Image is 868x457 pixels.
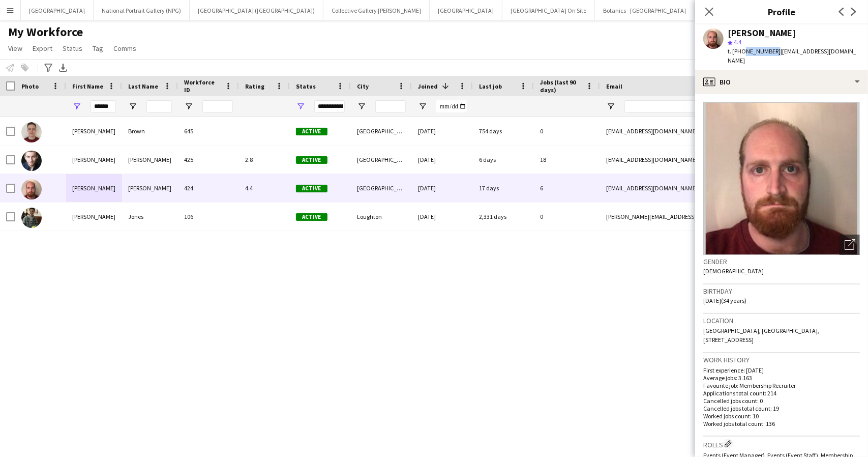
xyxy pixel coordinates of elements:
h3: Location [703,316,860,325]
div: [PERSON_NAME] [122,174,178,202]
span: [DATE] (34 years) [703,297,746,304]
img: Samuel Stewart [21,151,42,171]
div: 2.8 [239,146,290,174]
h3: Roles [703,439,860,449]
div: [EMAIL_ADDRESS][DOMAIN_NAME] [600,117,803,145]
div: 6 days [473,146,534,174]
input: Last Name Filter Input [146,100,172,112]
p: Applications total count: 214 [703,389,860,397]
span: Comms [113,44,136,53]
span: Active [296,156,327,164]
div: [PERSON_NAME] [66,203,122,231]
span: My Workforce [8,24,83,40]
div: 754 days [473,117,534,145]
button: National Portrait Gallery (NPG) [94,1,190,20]
img: Crew avatar or photo [703,102,860,255]
button: [GEOGRAPHIC_DATA] [21,1,94,20]
span: Active [296,128,327,135]
div: [DATE] [412,203,473,231]
div: [DATE] [412,174,473,202]
button: Open Filter Menu [128,102,137,111]
div: [PERSON_NAME] [66,146,122,174]
span: Status [63,44,82,53]
button: Open Filter Menu [357,102,366,111]
span: Last Name [128,82,158,90]
span: Joined [418,82,438,90]
span: [DEMOGRAPHIC_DATA] [703,267,764,275]
button: [GEOGRAPHIC_DATA] On Site [502,1,595,20]
span: [GEOGRAPHIC_DATA], [GEOGRAPHIC_DATA], [STREET_ADDRESS] [703,327,819,344]
div: 18 [534,146,600,174]
div: [PERSON_NAME][EMAIL_ADDRESS][PERSON_NAME][DOMAIN_NAME] [600,203,803,231]
div: [EMAIL_ADDRESS][DOMAIN_NAME] [600,174,803,202]
div: [PERSON_NAME] [66,174,122,202]
h3: Birthday [703,287,860,296]
img: Samuel Jones [21,208,42,228]
button: [GEOGRAPHIC_DATA] [430,1,502,20]
a: View [4,42,26,55]
button: [GEOGRAPHIC_DATA] ([GEOGRAPHIC_DATA]) [190,1,323,20]
p: Worked jobs count: 10 [703,412,860,420]
button: Open Filter Menu [606,102,615,111]
div: [GEOGRAPHIC_DATA] [351,117,412,145]
img: Samuel Brown [21,122,42,142]
div: [PERSON_NAME] [122,146,178,174]
button: Collective Gallery [PERSON_NAME] [323,1,430,20]
h3: Profile [695,5,868,18]
div: [DATE] [412,146,473,174]
div: [EMAIL_ADDRESS][DOMAIN_NAME] [600,146,803,174]
div: Loughton [351,203,412,231]
div: 0 [534,203,600,231]
input: Joined Filter Input [436,100,467,112]
button: [GEOGRAPHIC_DATA] (HES) [695,1,783,20]
span: First Name [72,82,103,90]
span: Rating [245,82,264,90]
div: [GEOGRAPHIC_DATA] [351,146,412,174]
p: Favourite job: Membership Recruiter [703,382,860,389]
p: First experience: [DATE] [703,366,860,374]
a: Tag [88,42,107,55]
a: Comms [109,42,140,55]
span: | [EMAIL_ADDRESS][DOMAIN_NAME] [728,47,856,64]
div: 0 [534,117,600,145]
div: 6 [534,174,600,202]
span: Export [33,44,52,53]
div: 2,331 days [473,203,534,231]
div: Open photos pop-in [840,235,860,255]
p: Cancelled jobs count: 0 [703,397,860,405]
span: 4.4 [734,38,741,46]
button: Open Filter Menu [296,102,305,111]
button: Open Filter Menu [184,102,193,111]
p: Cancelled jobs total count: 19 [703,405,860,412]
div: Brown [122,117,178,145]
span: Photo [21,82,39,90]
div: 425 [178,146,239,174]
span: City [357,82,369,90]
div: 4.4 [239,174,290,202]
p: Average jobs: 3.163 [703,374,860,382]
app-action-btn: Export XLSX [57,62,69,74]
span: Jobs (last 90 days) [540,78,582,94]
div: 424 [178,174,239,202]
span: t. [PHONE_NUMBER] [728,47,781,55]
div: Jones [122,203,178,231]
div: [PERSON_NAME] [66,117,122,145]
button: Botanics - [GEOGRAPHIC_DATA] [595,1,695,20]
span: Status [296,82,316,90]
input: Workforce ID Filter Input [202,100,233,112]
h3: Work history [703,355,860,364]
div: 645 [178,117,239,145]
span: Active [296,185,327,192]
input: First Name Filter Input [91,100,116,112]
div: 17 days [473,174,534,202]
div: [PERSON_NAME] [728,28,796,38]
div: [GEOGRAPHIC_DATA] [351,174,412,202]
a: Status [58,42,86,55]
span: Active [296,213,327,221]
div: 106 [178,203,239,231]
span: Last job [479,82,502,90]
a: Export [28,42,56,55]
img: Samuel Wright [21,179,42,199]
p: Worked jobs total count: 136 [703,420,860,427]
span: Email [606,82,622,90]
